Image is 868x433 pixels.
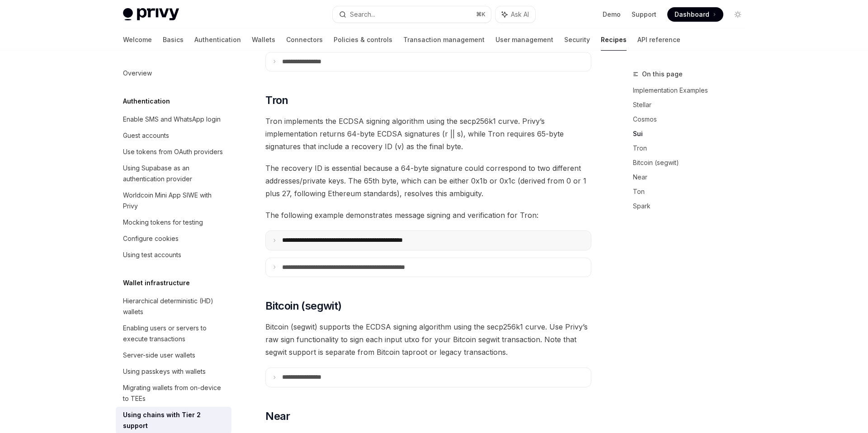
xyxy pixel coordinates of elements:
a: Cosmos [633,112,752,127]
span: Dashboard [675,10,709,19]
a: Sui [633,127,752,141]
span: Bitcoin (segwit) supports the ECDSA signing algorithm using the secp256k1 curve. Use Privy’s raw ... [265,320,591,358]
a: Server-side user wallets [116,347,231,363]
a: Guest accounts [116,127,231,144]
div: Overview [123,68,152,79]
h5: Wallet infrastructure [123,278,190,288]
a: Support [632,10,656,19]
a: Hierarchical deterministic (HD) wallets [116,293,231,320]
a: Enabling users or servers to execute transactions [116,320,231,347]
a: Use tokens from OAuth providers [116,144,231,160]
div: Enable SMS and WhatsApp login [123,114,221,125]
a: Near [633,170,752,184]
a: Implementation Examples [633,83,752,98]
a: Worldcoin Mini App SIWE with Privy [116,187,231,214]
a: Using passkeys with wallets [116,363,231,380]
div: Hierarchical deterministic (HD) wallets [123,296,226,317]
span: Tron [265,93,288,108]
div: Server-side user wallets [123,350,195,361]
span: ⌘ K [476,11,486,18]
div: Guest accounts [123,130,169,141]
a: Configure cookies [116,231,231,247]
a: Wallets [252,29,275,51]
div: Enabling users or servers to execute transactions [123,323,226,344]
a: Mocking tokens for testing [116,214,231,231]
a: Connectors [286,29,323,51]
a: Transaction management [403,29,485,51]
a: API reference [637,29,680,51]
a: Security [564,29,590,51]
span: Tron implements the ECDSA signing algorithm using the secp256k1 curve. Privy’s implementation ret... [265,115,591,153]
a: Demo [603,10,621,19]
span: Near [265,409,290,424]
span: Ask AI [511,10,529,19]
a: Basics [163,29,184,51]
a: Dashboard [667,7,723,22]
a: Policies & controls [334,29,392,51]
div: Using chains with Tier 2 support [123,409,226,431]
div: Search... [350,9,375,20]
a: Welcome [123,29,152,51]
img: light logo [123,8,179,21]
div: Worldcoin Mini App SIWE with Privy [123,190,226,212]
div: Migrating wallets from on-device to TEEs [123,382,226,404]
div: Using Supabase as an authentication provider [123,163,226,184]
button: Search...⌘K [333,6,491,23]
span: The recovery ID is essential because a 64-byte signature could correspond to two different addres... [265,162,591,200]
a: Using test accounts [116,247,231,263]
a: Tron [633,141,752,155]
a: Overview [116,65,231,81]
a: Bitcoin (segwit) [633,155,752,170]
h5: Authentication [123,96,170,107]
a: Using Supabase as an authentication provider [116,160,231,187]
a: Spark [633,199,752,213]
a: Migrating wallets from on-device to TEEs [116,380,231,407]
div: Use tokens from OAuth providers [123,146,223,157]
a: Stellar [633,98,752,112]
a: Recipes [601,29,627,51]
button: Ask AI [495,6,535,23]
button: Toggle dark mode [731,7,745,22]
a: User management [495,29,553,51]
div: Using test accounts [123,249,181,260]
div: Mocking tokens for testing [123,217,203,228]
div: Configure cookies [123,233,179,244]
div: Using passkeys with wallets [123,366,206,377]
span: The following example demonstrates message signing and verification for Tron: [265,209,591,221]
span: On this page [642,69,683,80]
a: Enable SMS and WhatsApp login [116,111,231,127]
span: Bitcoin (segwit) [265,299,341,313]
a: Authentication [194,29,241,51]
a: Ton [633,184,752,199]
